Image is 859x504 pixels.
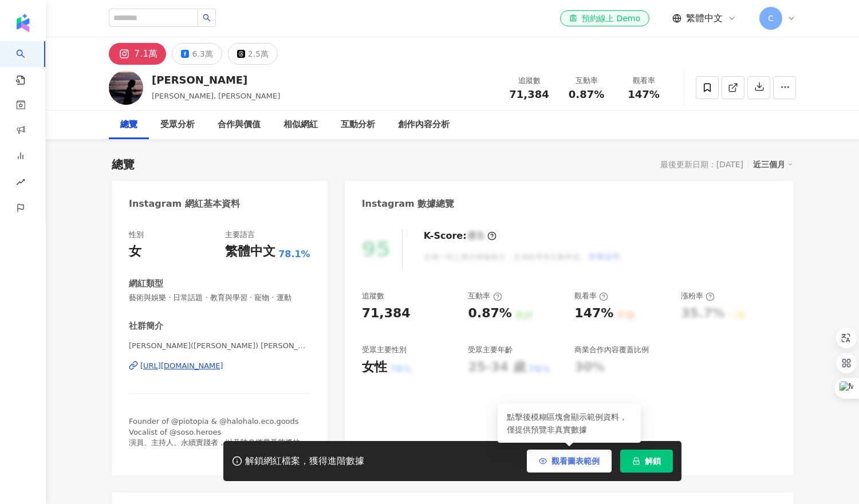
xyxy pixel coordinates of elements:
[109,70,143,105] img: KOL Avatar
[14,14,32,32] img: logo icon
[565,75,608,86] div: 互動率
[362,345,407,355] div: 受眾主要性別
[160,118,195,132] div: 受眾分析
[468,305,511,322] div: 0.87%
[362,359,387,376] div: 女性
[225,230,255,240] div: 主要語言
[245,455,364,467] div: 解鎖網紅檔案，獲得進階數據
[129,230,144,240] div: 性別
[362,305,411,322] div: 71,384
[129,417,308,467] span: Founder of @piotopia & @halohalo.eco.goods Vocalist of @soso.heroes 演員、主持人、永續實踐者，以及隨身攜帶番茄醬的女人🍅 ⬇️...
[248,46,269,62] div: 2.5萬
[645,456,661,466] span: 解鎖
[468,345,513,355] div: 受眾主要年齡
[681,291,715,301] div: 漲粉率
[16,171,25,196] span: rise
[498,404,641,443] div: 點擊後模糊區塊會顯示範例資料，僅提供預覽非真實數據
[632,457,640,465] span: lock
[129,361,310,371] a: [URL][DOMAIN_NAME]
[768,12,774,25] span: C
[218,118,261,132] div: 合作與價值
[362,291,384,301] div: 追蹤數
[424,230,497,242] div: K-Score :
[341,118,375,132] div: 互動分析
[129,243,141,261] div: 女
[152,92,280,100] span: [PERSON_NAME], [PERSON_NAME]
[278,248,310,261] span: 78.1%
[203,14,211,22] span: search
[152,73,280,87] div: [PERSON_NAME]
[509,88,549,100] span: 71,384
[560,10,649,26] a: 預約線上 Demo
[129,278,163,290] div: 網紅類型
[362,198,455,210] div: Instagram 數據總覽
[109,43,166,65] button: 7.1萬
[129,198,240,210] div: Instagram 網紅基本資料
[569,13,640,24] div: 預約線上 Demo
[192,46,212,62] div: 6.3萬
[686,12,723,25] span: 繁體中文
[129,293,310,303] span: 藝術與娛樂 · 日常話題 · 教育與學習 · 寵物 · 運動
[120,118,137,132] div: 總覽
[628,89,660,100] span: 147%
[228,43,278,65] button: 2.5萬
[574,345,649,355] div: 商業合作內容覆蓋比例
[660,160,743,169] div: 最後更新日期：[DATE]
[283,118,318,132] div: 相似網紅
[129,341,310,351] span: [PERSON_NAME]([PERSON_NAME]) [PERSON_NAME] | [PERSON_NAME]
[140,361,223,371] div: [URL][DOMAIN_NAME]
[620,450,673,472] button: 解鎖
[134,46,157,62] div: 7.1萬
[574,291,608,301] div: 觀看率
[225,243,275,261] div: 繁體中文
[551,456,600,466] span: 觀看圖表範例
[622,75,665,86] div: 觀看率
[172,43,222,65] button: 6.3萬
[398,118,450,132] div: 創作內容分析
[569,89,604,100] span: 0.87%
[574,305,613,322] div: 147%
[129,320,163,332] div: 社群簡介
[112,156,135,172] div: 總覽
[468,291,502,301] div: 互動率
[753,157,793,172] div: 近三個月
[16,41,39,86] a: search
[507,75,551,86] div: 追蹤數
[527,450,612,472] button: 觀看圖表範例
